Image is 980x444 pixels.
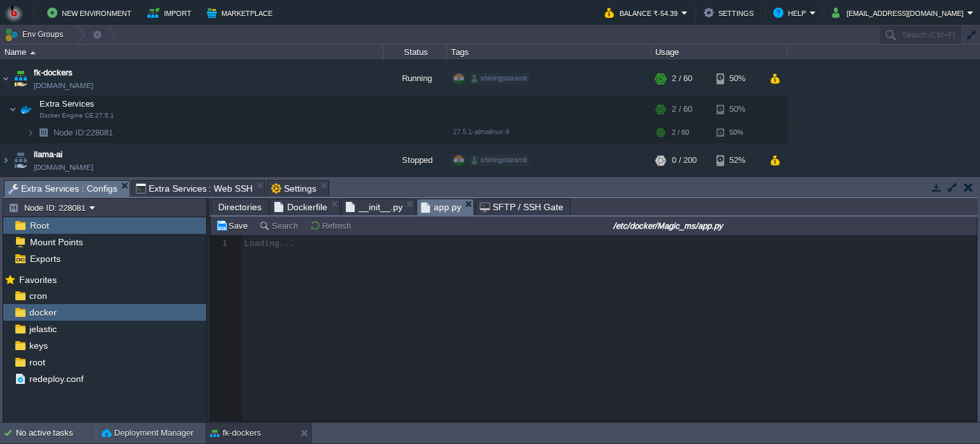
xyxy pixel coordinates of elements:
[417,199,474,215] li: /etc/docker/Magic_ms/app.py
[1,61,11,96] img: AMDAwAAAACH5BAEAAAAALAAAAAABAAEAAAICRAEAOw==
[453,128,509,135] span: 27.5.1-almalinux-9
[480,199,563,215] span: SFTP / SSH Gate
[9,96,17,122] img: AMDAwAAAACH5BAEAAAAALAAAAAABAAEAAAICRAEAOw==
[216,220,251,231] button: Save
[469,73,530,84] div: shiningstaramit
[8,181,117,197] span: Extra Services : Configs
[27,253,63,264] a: Exports
[716,96,758,122] div: 50%
[34,66,73,79] a: fk-dockers
[30,51,36,54] img: AMDAwAAAACH5BAEAAAAALAAAAAABAAEAAAICRAEAOw==
[34,148,63,161] a: llama-ai
[34,123,52,142] img: AMDAwAAAACH5BAEAAAAALAAAAAABAAEAAAICRAEAOw==
[27,307,59,318] a: docker
[341,199,415,215] li: /etc/docker/Magic_ms/api/__init__.py
[672,96,692,122] div: 2 / 60
[1,45,383,59] div: Name
[346,199,403,215] span: __init__.py
[421,199,461,215] span: app.py
[832,5,967,20] button: [EMAIL_ADDRESS][DOMAIN_NAME]
[4,3,24,22] img: Bitss Techniques
[17,274,59,286] span: Favorites
[8,202,89,213] button: Node ID: 228081
[34,161,93,174] span: [DOMAIN_NAME]
[27,236,85,248] a: Mount Points
[52,127,115,138] span: 228081
[40,112,114,119] span: Docker Engine CE 27.5.1
[1,143,11,178] img: AMDAwAAAACH5BAEAAAAALAAAAAABAAEAAAICRAEAOw==
[4,26,68,43] button: Env Groups
[469,155,530,166] div: shiningstaramit
[716,143,758,178] div: 52%
[27,340,50,351] a: keys
[17,275,59,285] a: Favorites
[672,143,697,178] div: 0 / 200
[210,427,261,440] button: fk-dockers
[38,99,96,109] a: Extra ServicesDocker Engine CE 27.5.1
[773,5,810,20] button: Help
[259,220,302,231] button: Search
[136,181,253,196] span: Extra Services : Web SSH
[101,427,193,440] button: Deployment Manager
[309,220,355,231] button: Refresh
[54,128,86,137] span: Node ID:
[448,45,651,59] div: Tags
[11,143,29,178] img: AMDAwAAAACH5BAEAAAAALAAAAAABAAEAAAICRAEAOw==
[218,199,262,215] span: Directories
[383,143,447,178] div: Stopped
[384,45,447,59] div: Status
[704,5,757,20] button: Settings
[47,5,135,20] button: New Environment
[672,61,692,96] div: 2 / 60
[147,5,195,20] button: Import
[38,98,96,109] span: Extra Services
[27,323,59,335] a: jelastic
[274,199,327,215] span: Dockerfile
[27,123,34,142] img: AMDAwAAAACH5BAEAAAAALAAAAAABAAEAAAICRAEAOw==
[52,127,115,138] a: Node ID:228081
[270,199,340,215] li: /etc/docker/Magic_ms/Dockerfile
[716,61,758,96] div: 50%
[716,123,758,142] div: 50%
[672,123,689,142] div: 2 / 60
[207,5,276,20] button: Marketplace
[16,423,96,443] div: No active tasks
[27,220,51,231] a: Root
[11,61,29,96] img: AMDAwAAAACH5BAEAAAAALAAAAAABAAEAAAICRAEAOw==
[27,373,85,385] a: redeploy.conf
[27,356,47,368] a: root
[652,45,787,59] div: Usage
[27,290,49,302] a: cron
[17,96,35,122] img: AMDAwAAAACH5BAEAAAAALAAAAAABAAEAAAICRAEAOw==
[34,79,93,92] a: [DOMAIN_NAME]
[605,5,681,20] button: Balance ₹-54.39
[383,61,447,96] div: Running
[271,181,316,196] span: Settings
